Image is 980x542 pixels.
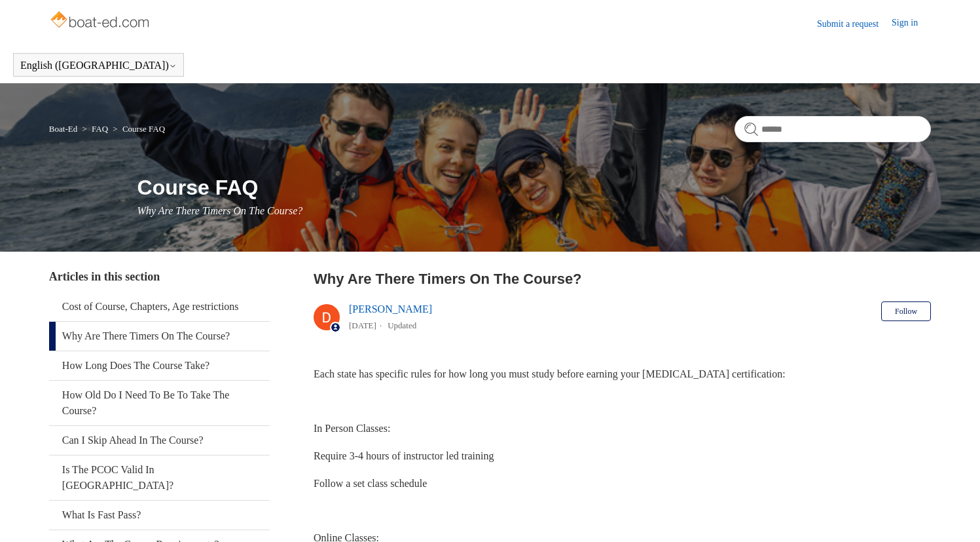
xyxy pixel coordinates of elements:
a: FAQ [92,124,108,134]
a: Submit a request [817,17,892,31]
a: Cost of Course, Chapters, Age restrictions [49,292,270,321]
span: Require 3-4 hours of instructor led training [314,450,494,461]
a: How Old Do I Need To Be To Take The Course? [49,381,270,425]
li: Course FAQ [110,124,165,134]
a: What Is Fast Pass? [49,501,270,530]
h2: Why Are There Timers On The Course? [314,268,931,290]
span: Each state has specific rules for how long you must study before earning your [MEDICAL_DATA] cert... [314,368,786,379]
span: Articles in this section [49,270,160,283]
span: In Person Classes: [314,423,390,434]
button: English ([GEOGRAPHIC_DATA]) [20,60,177,71]
button: Follow Article [881,301,931,321]
span: Why Are There Timers On The Course? [137,205,303,216]
span: Follow a set class schedule [314,478,427,489]
a: Can I Skip Ahead In The Course? [49,426,270,455]
a: Why Are There Timers On The Course? [49,322,270,351]
time: 04/08/2025, 12:58 [349,320,376,330]
a: Is The PCOC Valid In [GEOGRAPHIC_DATA]? [49,455,270,500]
li: FAQ [79,124,110,134]
li: Updated [388,320,416,330]
a: Course FAQ [122,124,165,134]
li: Boat-Ed [49,124,80,134]
div: Live chat [936,498,970,532]
h1: Course FAQ [137,172,932,203]
a: [PERSON_NAME] [349,303,432,315]
a: Boat-Ed [49,124,77,134]
input: Search [735,116,931,142]
a: How Long Does The Course Take? [49,351,270,380]
img: Boat-Ed Help Center home page [49,8,153,34]
a: Sign in [892,16,931,31]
